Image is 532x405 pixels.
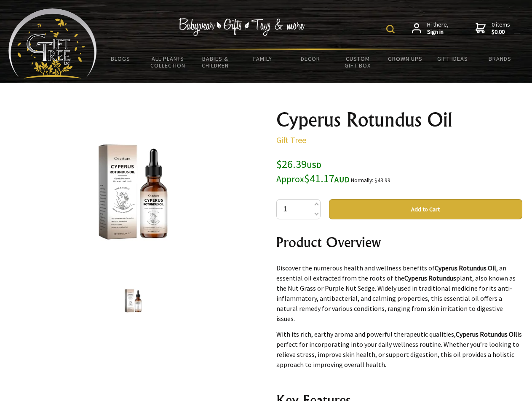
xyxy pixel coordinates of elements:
[276,173,304,185] small: Approx
[404,274,456,282] strong: Cyperus Rotundus
[179,18,305,36] img: Babywear - Gifts - Toys & more
[412,21,449,36] a: Hi there,Sign in
[386,25,395,33] img: product search
[492,28,510,36] strong: $0.00
[429,50,476,67] a: Gift Ideas
[334,50,382,74] a: Custom Gift Box
[329,199,522,219] button: Add to Cart
[307,160,321,170] span: USD
[276,263,522,324] p: Discover the numerous health and wellness benefits of , an essential oil extracted from the roots...
[476,21,510,36] a: 0 items$0.00
[239,50,287,67] a: Family
[286,50,334,67] a: Decor
[492,21,510,36] span: 0 items
[427,28,449,36] strong: Sign in
[435,264,496,272] strong: Cyperus Rotundus Oil
[381,50,429,67] a: Grown Ups
[192,50,239,74] a: Babies & Children
[97,50,144,67] a: BLOGS
[8,8,97,78] img: Babyware - Gifts - Toys and more...
[276,232,522,252] h2: Product Overview
[144,50,192,74] a: All Plants Collection
[276,329,522,370] p: With its rich, earthy aroma and powerful therapeutic qualities, is perfect for incorporating into...
[117,285,149,317] img: Cyperus Rotundus Oil
[456,330,517,338] strong: Cyperus Rotundus Oil
[276,135,306,145] a: Gift Tree
[276,110,522,130] h1: Cyperus Rotundus Oil
[476,50,524,67] a: Brands
[427,21,449,36] span: Hi there,
[276,157,350,185] span: $26.39 $41.17
[334,175,350,184] span: AUD
[351,177,390,184] small: Normally: $43.99
[67,126,199,258] img: Cyperus Rotundus Oil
